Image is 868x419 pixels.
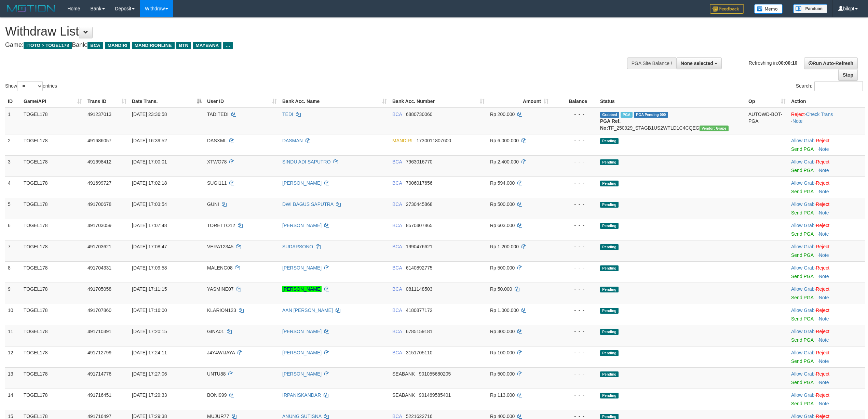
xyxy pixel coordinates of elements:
[85,95,129,108] th: Trans ID: activate to sort column ascending
[282,201,333,207] a: DWI BAGUS SAPUTRA
[627,57,676,69] div: PGA Site Balance /
[87,265,111,271] span: 491704331
[132,329,167,334] span: [DATE] 17:20:15
[792,118,803,124] a: Note
[554,328,595,335] div: - - -
[791,274,813,279] a: Send PGA
[554,264,595,271] div: - - -
[21,389,85,410] td: TOGEL178
[132,201,167,207] span: [DATE] 17:03:54
[778,60,797,65] strong: 00:00:10
[207,180,227,186] span: SUGI111
[282,223,322,228] a: [PERSON_NAME]
[87,42,103,49] span: BCA
[132,307,167,313] span: [DATE] 17:16:00
[746,108,788,134] td: AUTOWD-BOT-PGA
[791,316,813,322] a: Send PGA
[392,180,402,186] span: BCA
[816,138,829,143] a: Reject
[207,392,227,398] span: BONI999
[392,371,415,377] span: SEABANK
[5,155,21,176] td: 3
[791,244,814,249] a: Allow Grab
[597,108,746,134] td: TF_250929_STAGB1US2WTLD1C4CQEG
[600,371,619,377] span: Pending
[791,329,814,334] a: Allow Grab
[87,244,111,249] span: 491703621
[21,367,85,389] td: TOGEL178
[819,358,829,364] a: Note
[207,371,226,377] span: UNTU88
[417,138,451,143] span: Copy 1730011807600 to clipboard
[490,112,515,117] span: Rp 200.000
[676,57,722,69] button: None selected
[87,329,111,334] span: 491710391
[5,219,21,240] td: 6
[5,261,21,283] td: 8
[816,371,829,377] a: Reject
[5,42,572,49] h4: Game: Bank:
[406,414,433,419] span: Copy 5221622716 to clipboard
[819,337,829,343] a: Note
[600,202,619,208] span: Pending
[600,265,619,271] span: Pending
[791,189,813,194] a: Send PGA
[791,180,814,186] a: Allow Grab
[490,159,519,165] span: Rp 2.400.000
[791,337,813,343] a: Send PGA
[791,380,813,385] a: Send PGA
[754,4,783,14] img: Button%20Memo.svg
[600,112,619,118] span: Grabbed
[791,307,816,313] span: ·
[392,265,402,271] span: BCA
[788,240,865,261] td: ·
[132,414,167,419] span: [DATE] 17:29:38
[5,304,21,325] td: 10
[600,223,619,229] span: Pending
[816,244,829,249] a: Reject
[819,189,829,194] a: Note
[87,201,111,207] span: 491700678
[791,350,814,355] a: Allow Grab
[819,295,829,300] a: Note
[816,392,829,398] a: Reject
[819,210,829,215] a: Note
[5,283,21,304] td: 9
[490,138,519,143] span: Rp 6.000.000
[406,244,433,249] span: Copy 1990476621 to clipboard
[788,198,865,219] td: ·
[87,350,111,355] span: 491712799
[282,180,322,186] a: [PERSON_NAME]
[791,392,814,398] a: Allow Grab
[406,265,433,271] span: Copy 6140892775 to clipboard
[791,223,816,228] span: ·
[406,180,433,186] span: Copy 7006017656 to clipboard
[87,138,111,143] span: 491686057
[207,350,235,355] span: J4Y4WIJAYA
[392,286,402,292] span: BCA
[5,134,21,155] td: 2
[132,265,167,271] span: [DATE] 17:09:58
[21,95,85,108] th: Game/API: activate to sort column ascending
[791,159,816,165] span: ·
[819,316,829,322] a: Note
[634,112,668,118] span: PGA Pending
[21,325,85,346] td: TOGEL178
[600,393,619,398] span: Pending
[791,350,816,355] span: ·
[791,138,814,143] a: Allow Grab
[819,274,829,279] a: Note
[600,287,619,292] span: Pending
[804,57,858,69] a: Run Auto-Refresh
[600,350,619,356] span: Pending
[87,112,111,117] span: 491237013
[791,159,814,165] a: Allow Grab
[392,414,402,419] span: BCA
[788,283,865,304] td: ·
[791,371,816,377] span: ·
[87,223,111,228] span: 491703059
[132,286,167,292] span: [DATE] 17:11:15
[788,261,865,283] td: ·
[392,159,402,165] span: BCA
[204,95,280,108] th: User ID: activate to sort column ascending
